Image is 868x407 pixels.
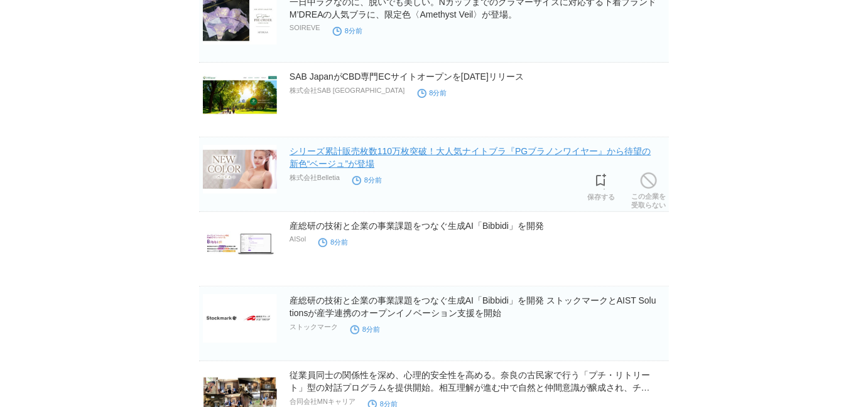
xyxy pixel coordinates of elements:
[290,221,544,231] a: 産総研の技術と企業の事業課題をつなぐ生成AI「Bibbidi」を開発
[333,27,362,34] time: 8分前
[290,322,338,332] p: ストックマーク
[203,219,277,268] img: 産総研の技術と企業の事業課題をつなぐ生成AI「Bibbidi」を開発
[290,173,340,182] p: 株式会社Belletia
[290,235,306,243] p: AISol
[203,294,277,343] img: 産総研の技術と企業の事業課題をつなぐ生成AI「Bibbidi」を開発 ストックマークとAIST Solutionsが産学連携のオープンイノベーション支援を開始
[290,24,320,31] p: SOIREVE
[418,89,447,97] time: 8分前
[290,397,355,406] p: 合同会社MNキャリア
[203,145,277,194] img: シリーズ累計販売枚数110万枚突破！大人気ナイトブラ『PGブラノンワイヤー』から待望の新色“ベージュ”が登場
[352,176,382,184] time: 8分前
[290,146,651,169] a: シリーズ累計販売枚数110万枚突破！大人気ナイトブラ『PGブラノンワイヤー』から待望の新色“ベージュ”が登場
[631,169,666,209] a: この企業を受取らない
[290,295,656,318] a: 産総研の技術と企業の事業課題をつなぐ生成AI「Bibbidi」を開発 ストックマークとAIST Solutionsが産学連携のオープンイノベーション支援を開始
[318,238,348,246] time: 8分前
[203,70,277,119] img: SAB JapanがCBD専門ECサイトオープンを10月10日リリース
[290,71,524,82] a: SAB JapanがCBD専門ECサイトオープンを[DATE]リリース
[290,86,405,95] p: 株式会社SAB [GEOGRAPHIC_DATA]
[290,370,650,405] a: 従業員同士の関係性を深め、心理的安全性を高める。奈良の古民家で行う「プチ・リトリート」型の対話プログラムを提供開始。相互理解が進む中で自然と仲間意識が醸成され、チームの生産性が高まります。
[350,325,380,333] time: 8分前
[587,170,615,201] a: 保存する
